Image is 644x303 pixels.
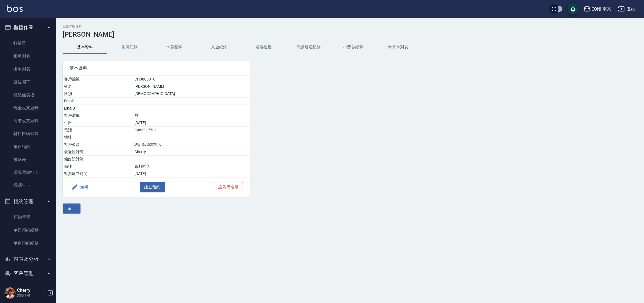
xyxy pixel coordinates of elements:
a: 營業儀表板 [2,89,54,101]
td: 客戶暱稱 [63,112,133,119]
button: 簡訊發送紀錄 [286,41,331,54]
a: 單週預約紀錄 [2,237,54,250]
a: 現金收支登錄 [2,101,54,114]
td: 備註 [63,163,133,170]
td: [DATE] [133,119,250,127]
td: Email [63,98,133,105]
button: 顧客追蹤 [241,41,286,54]
a: 高階收支登錄 [2,114,54,127]
td: 客戶編號 [63,76,133,83]
td: 姓名 [63,83,133,90]
td: 最近設計師 [63,148,133,156]
button: 報表及分析 [2,252,54,266]
td: 地址 [63,134,133,141]
button: 編輯 [69,182,91,192]
p: 高階主管 [17,293,46,298]
td: 0983017701 [133,127,250,134]
button: save [567,3,579,15]
a: 帳單列表 [2,50,54,63]
td: 生日 [63,119,133,127]
button: 會員卡列表 [376,41,420,54]
td: 偏好設計師 [63,156,133,163]
button: 櫃檯作業 [2,20,54,35]
a: 現場電腦打卡 [2,166,54,179]
button: 預約管理 [2,194,54,209]
button: ICONI 南京 [581,3,614,15]
button: 抽獎券紀錄 [331,41,376,54]
a: 每日結帳 [2,140,54,153]
button: 設為黑名單 [214,182,243,192]
td: LineID [63,105,133,112]
button: 基本資料 [63,41,107,54]
td: 客資建立時間 [63,170,133,177]
td: [DEMOGRAPHIC_DATA] [133,90,250,98]
td: 設計師原本客人 [133,141,250,148]
button: 登出 [616,4,637,14]
button: 消費記錄 [107,41,152,54]
td: 性別 [63,90,133,98]
h5: Cherry [17,288,46,293]
span: 基本資料 [69,65,243,71]
td: 客戶來源 [63,141,133,148]
button: 返回 [63,203,80,214]
button: 客戶管理 [2,266,54,281]
td: CH0800310 [133,76,250,83]
a: 掛單列表 [2,63,54,75]
a: 預約管理 [2,211,54,224]
img: Person [4,287,16,299]
td: 無 [133,112,250,119]
div: ICONI 南京 [590,6,612,13]
td: Cherry [133,148,250,156]
td: 電話 [63,127,133,134]
button: 建立預約 [140,182,165,192]
a: 打帳單 [2,37,54,50]
h3: [PERSON_NAME] [63,30,637,38]
h2: 顧客詳細資料 [63,25,637,28]
td: [PERSON_NAME] [133,83,250,90]
a: 座位開單 [2,75,54,88]
button: 卡券紀錄 [152,41,197,54]
td: 資料匯入 [133,163,250,170]
img: Logo [7,5,23,12]
a: 排班表 [2,153,54,166]
a: 掃碼打卡 [2,179,54,192]
a: 單日預約紀錄 [2,224,54,236]
a: 材料自購登錄 [2,127,54,140]
td: [DATE] [133,170,250,177]
button: 入金紀錄 [197,41,241,54]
